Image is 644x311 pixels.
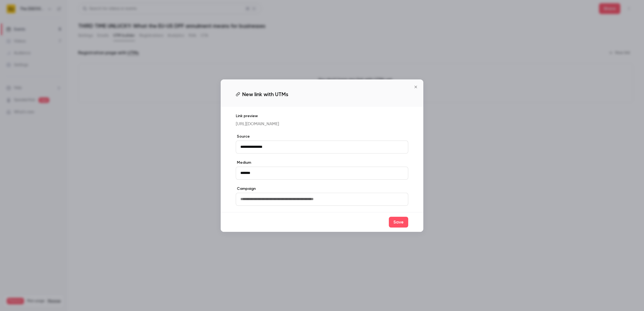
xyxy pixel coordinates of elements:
button: Save [389,217,408,228]
label: Campaign [236,186,408,191]
p: [URL][DOMAIN_NAME] [236,121,408,127]
label: Source [236,134,408,139]
button: Close [410,82,421,92]
label: Medium [236,160,408,165]
span: New link with UTMs [242,90,288,98]
p: Link preview [236,113,408,119]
